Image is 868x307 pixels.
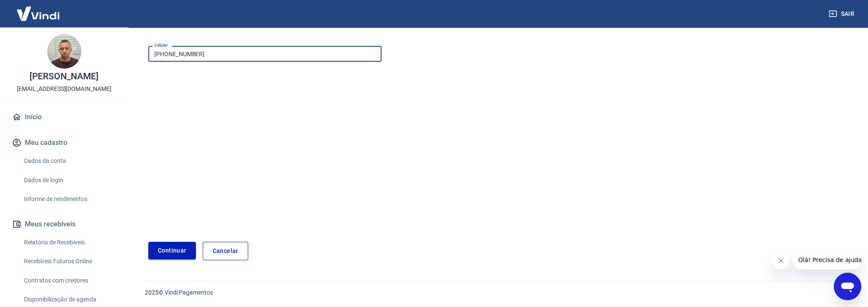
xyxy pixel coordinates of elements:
[154,42,168,48] label: Celular
[165,289,213,296] a: Vindi Pagamentos
[10,108,118,126] a: Início
[30,72,98,81] p: [PERSON_NAME]
[772,252,790,269] iframe: Fechar mensagem
[10,215,118,234] button: Meus recebíveis
[10,0,66,27] img: Vindi
[21,190,118,208] a: Informe de rendimentos
[203,242,248,260] a: Cancelar
[827,6,858,22] button: Sair
[793,250,861,269] iframe: Mensagem da empresa
[21,234,118,251] a: Relatório de Recebíveis
[148,242,196,259] button: Continuar
[10,133,118,152] button: Meu cadastro
[145,288,847,297] p: 2025 ©
[21,253,118,270] a: Recebíveis Futuros Online
[834,273,861,300] iframe: Botão para abrir a janela de mensagens
[5,6,72,13] span: Olá! Precisa de ajuda?
[21,272,118,289] a: Contratos com credores
[21,152,118,170] a: Dados da conta
[17,84,111,93] p: [EMAIL_ADDRESS][DOMAIN_NAME]
[21,172,118,189] a: Dados de login
[47,34,81,69] img: d9b05a6f-c25b-479d-bdd0-77db53f0d021.jpeg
